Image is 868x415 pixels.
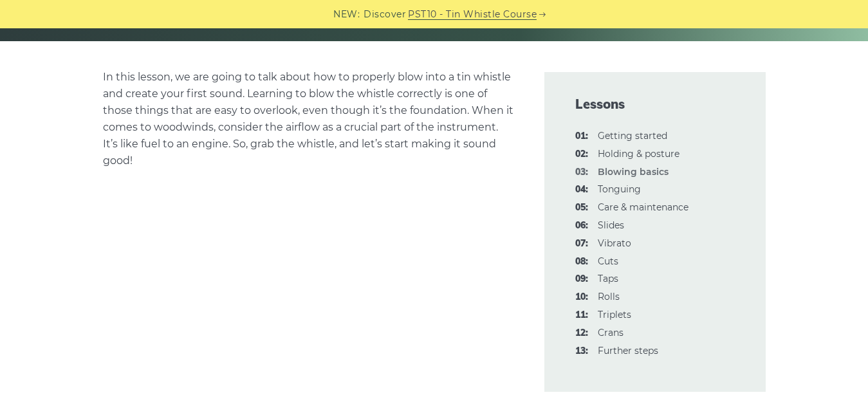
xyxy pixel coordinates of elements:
a: 08:Cuts [598,255,618,267]
a: 07:Vibrato [598,237,631,249]
a: 11:Triplets [598,309,631,320]
strong: Blowing basics [598,166,669,178]
span: 10: [575,290,588,305]
a: 09:Taps [598,273,618,284]
span: 07: [575,236,588,252]
span: 08: [575,254,588,270]
a: 06:Slides [598,219,624,231]
a: 02:Holding & posture [598,148,679,160]
span: 13: [575,344,588,359]
span: 02: [575,147,588,162]
a: 13:Further steps [598,345,658,356]
a: 05:Care & maintenance [598,201,688,213]
span: 12: [575,326,588,341]
a: 04:Tonguing [598,183,641,195]
span: 09: [575,272,588,287]
span: Discover [364,7,406,22]
span: 05: [575,200,588,216]
span: 03: [575,165,588,180]
a: 10:Rolls [598,291,620,302]
span: 11: [575,308,588,323]
span: 06: [575,218,588,234]
span: NEW: [333,7,360,22]
a: 01:Getting started [598,130,667,142]
p: In this lesson, we are going to talk about how to properly blow into a tin whistle and create you... [103,69,513,169]
span: Lessons [575,95,735,113]
a: 12:Crans [598,327,623,338]
span: 04: [575,182,588,198]
a: PST10 - Tin Whistle Course [408,7,537,22]
span: 01: [575,129,588,144]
